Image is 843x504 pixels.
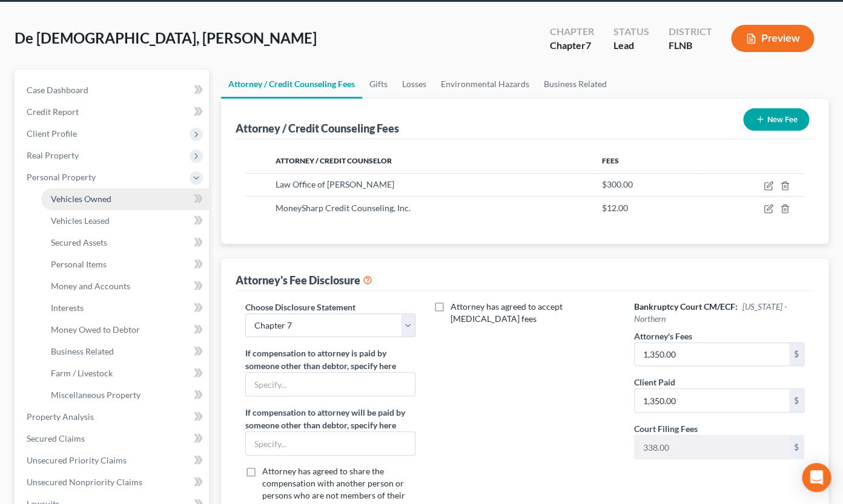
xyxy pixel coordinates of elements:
span: Secured Assets [51,237,107,247]
a: Property Analysis [17,406,209,428]
input: 0.00 [635,389,789,412]
span: Personal Property [27,172,96,182]
span: Money and Accounts [51,281,130,291]
a: Miscellaneous Property [41,384,209,406]
span: Business Related [51,346,114,356]
a: Credit Report [17,101,209,123]
label: Attorney's Fees [634,330,692,342]
div: Open Intercom Messenger [802,463,831,492]
div: Attorney's Fee Disclosure [236,273,372,287]
a: Business Related [537,70,614,99]
a: Gifts [362,70,395,99]
span: De [DEMOGRAPHIC_DATA], [PERSON_NAME] [15,29,317,47]
a: Personal Items [41,254,209,275]
span: Fees [601,156,618,165]
a: Farm / Livestock [41,362,209,384]
a: Money and Accounts [41,275,209,297]
label: Court Filing Fees [634,422,698,435]
div: $ [789,436,804,459]
span: Unsecured Nonpriority Claims [27,477,142,487]
a: Business Related [41,341,209,362]
button: Preview [731,25,814,52]
span: Vehicles Leased [51,215,110,226]
a: Interests [41,297,209,319]
span: MoneySharp Credit Counseling, Inc. [276,203,411,213]
div: Attorney / Credit Counseling Fees [236,121,399,136]
button: New Fee [743,108,809,131]
span: Farm / Livestock [51,368,113,378]
a: Environmental Hazards [434,70,537,99]
span: Client Profile [27,128,77,139]
span: Attorney / Credit Counselor [276,156,392,165]
input: 0.00 [635,436,789,459]
span: Personal Items [51,259,107,269]
span: Interests [51,303,84,313]
span: [US_STATE] - Northern [634,301,787,324]
a: Vehicles Owned [41,188,209,210]
span: Secured Claims [27,433,85,443]
a: Unsecured Priority Claims [17,450,209,471]
a: Case Dashboard [17,79,209,101]
span: Money Owed to Debtor [51,324,140,335]
a: Losses [395,70,434,99]
a: Secured Assets [41,232,209,254]
div: FLNB [668,39,712,53]
a: Vehicles Leased [41,210,209,232]
a: Money Owed to Debtor [41,319,209,341]
div: Chapter [549,39,593,53]
label: Client Paid [634,376,675,388]
a: Unsecured Nonpriority Claims [17,471,209,493]
h6: Bankruptcy Court CM/ECF: [634,301,804,325]
input: Specify... [246,373,415,396]
span: $12.00 [601,203,627,213]
input: 0.00 [635,343,789,366]
div: Chapter [549,25,593,39]
span: Real Property [27,150,79,160]
span: Miscellaneous Property [51,390,140,400]
a: Attorney / Credit Counseling Fees [221,70,362,99]
div: $ [789,343,804,366]
span: Case Dashboard [27,85,88,95]
span: Attorney has agreed to accept [MEDICAL_DATA] fees [451,301,563,324]
span: Law Office of [PERSON_NAME] [276,179,394,189]
div: Lead [613,39,649,53]
span: $300.00 [601,179,632,189]
label: If compensation to attorney is paid by someone other than debtor, specify here [245,347,415,372]
input: Specify... [246,432,415,455]
label: Choose Disclosure Statement [245,301,355,313]
a: Secured Claims [17,428,209,450]
label: If compensation to attorney will be paid by someone other than debtor, specify here [245,406,415,431]
div: $ [789,389,804,412]
div: District [668,25,712,39]
span: 7 [585,39,590,51]
span: Unsecured Priority Claims [27,455,127,465]
span: Property Analysis [27,411,94,422]
span: Credit Report [27,106,79,117]
span: Vehicles Owned [51,194,111,204]
div: Status [613,25,649,39]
